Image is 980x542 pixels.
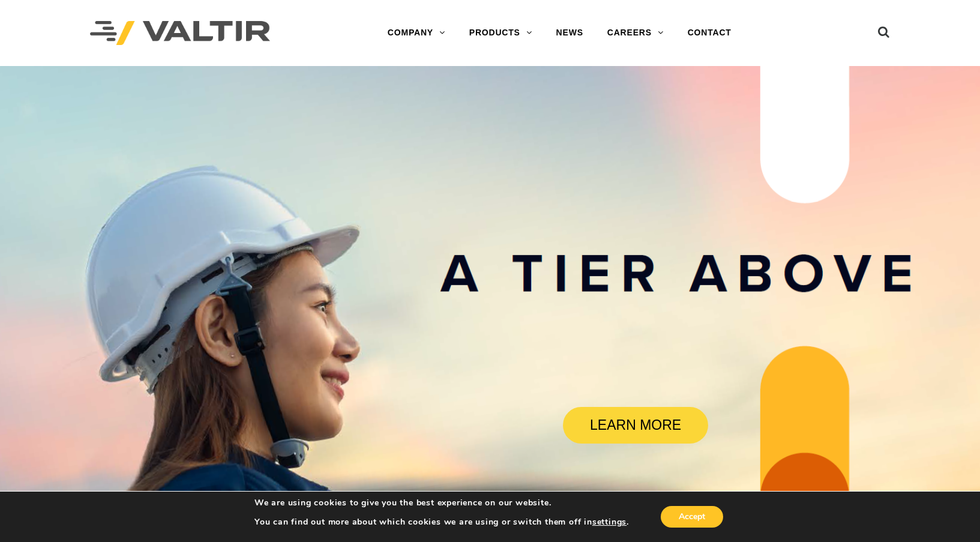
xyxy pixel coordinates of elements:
a: CAREERS [595,21,676,45]
a: LEARN MORE [563,407,708,444]
a: NEWS [544,21,595,45]
p: We are using cookies to give you the best experience on our website. [254,498,629,508]
a: COMPANY [376,21,457,45]
p: You can find out more about which cookies we are using or switch them off in . [254,517,629,528]
a: PRODUCTS [457,21,544,45]
img: Valtir [90,21,270,46]
button: settings [592,517,627,528]
button: Accept [661,506,723,528]
a: CONTACT [676,21,744,45]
